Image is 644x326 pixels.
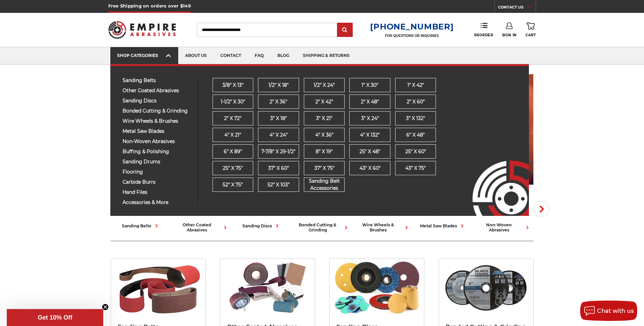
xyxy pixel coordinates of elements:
[314,165,334,172] span: 37" x 75"
[295,222,350,232] div: bonded cutting & grinding
[222,82,243,89] span: 3/8" x 13"
[597,308,634,314] span: Chat with us
[178,47,214,64] a: about us
[476,222,531,232] div: non-woven abrasives
[362,82,378,89] span: 1" x 30"
[361,115,379,122] span: 3" x 24"
[420,222,466,229] div: metal saw blades
[360,165,381,172] span: 43" x 60"
[355,222,410,232] div: wire wheels & brushes
[174,222,229,232] div: other coated abrasives
[316,148,333,155] span: 8" x 19"
[268,165,289,172] span: 37" x 60"
[122,222,160,229] div: sanding belts
[261,148,295,155] span: 7-7/8" x 29-1/2"
[123,180,193,185] span: carbide burrs
[405,148,426,155] span: 25" x 60"
[123,190,193,195] span: hand files
[316,115,332,122] span: 3" x 21"
[102,304,109,310] button: Close teaser
[123,78,193,83] span: sanding belts
[223,165,243,172] span: 25" x 75"
[360,148,380,155] span: 25" x 48"
[223,259,311,317] img: Other Coated Abrasives
[474,22,493,37] a: Reorder
[123,200,193,205] span: accessories & more
[224,115,241,122] span: 2" x 72"
[407,98,425,105] span: 2" x 60"
[123,119,193,124] span: wire wheels & brushes
[270,115,287,122] span: 3" x 18"
[108,17,176,43] img: Empire Abrasives
[223,181,243,188] span: 52" x 75"
[526,22,536,37] a: Cart
[498,3,536,13] a: CONTACT US
[370,22,454,32] a: [PHONE_NUMBER]
[270,98,287,105] span: 2" x 36"
[123,108,193,114] span: bonded cutting & grinding
[224,148,242,155] span: 6" x 89"
[407,82,424,89] span: 1" x 42"
[123,169,193,175] span: flooring
[338,23,352,37] input: Submit
[474,33,493,37] span: Reorder
[526,33,536,37] span: Cart
[242,222,281,229] div: sanding discs
[123,139,193,144] span: non-woven abrasives
[405,165,426,172] span: 43” x 75"
[221,98,245,105] span: 1-1/2" x 30"
[314,82,335,89] span: 1/2" x 24"
[304,178,345,192] span: Sanding Belt Accessories
[406,115,425,122] span: 3" x 132"
[315,98,333,105] span: 2" x 42"
[533,201,549,217] button: Next
[315,131,333,139] span: 4" x 36"
[248,47,271,64] a: faq
[370,34,454,38] p: FOR QUESTIONS OR INQUIRIES
[269,82,289,89] span: 1/2" x 18"
[268,181,290,188] span: 52" x 103"
[360,131,380,139] span: 4" x 132"
[114,259,202,317] img: Sanding Belts
[38,314,72,321] span: Get 10% Off
[271,47,296,64] a: blog
[460,141,529,216] img: Empire Abrasives Logo Image
[123,159,193,164] span: sanding drums
[502,33,517,37] span: Sign In
[123,149,193,154] span: buffing & polishing
[442,259,530,317] img: Bonded Cutting & Grinding
[361,98,379,105] span: 2" x 48"
[123,88,193,93] span: other coated abrasives
[7,309,103,326] div: Get 10% OffClose teaser
[296,47,356,64] a: shipping & returns
[270,131,288,139] span: 4" x 24"
[123,129,193,134] span: metal saw blades
[214,47,248,64] a: contact
[333,259,421,317] img: Sanding Discs
[224,131,241,139] span: 4" x 21"
[580,301,637,321] button: Chat with us
[406,131,425,139] span: 6" x 48"
[117,53,171,58] div: SHOP CATEGORIES
[123,98,193,103] span: sanding discs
